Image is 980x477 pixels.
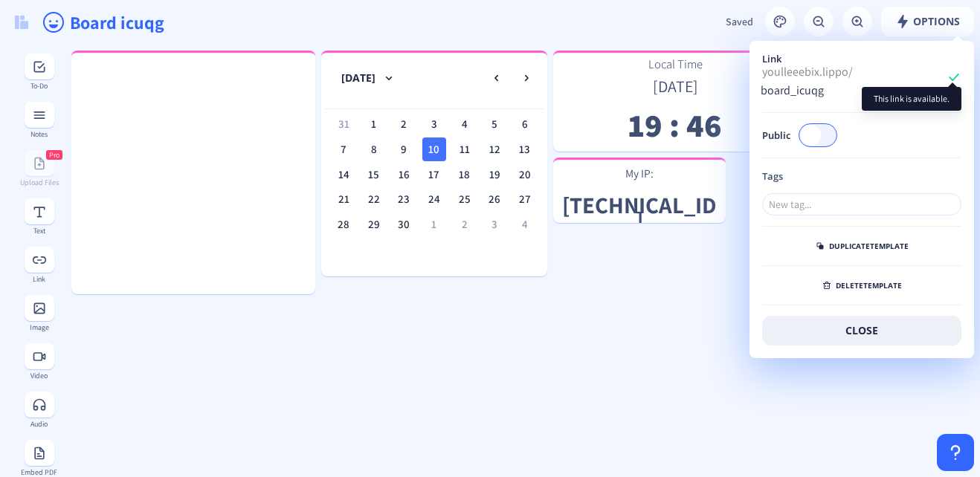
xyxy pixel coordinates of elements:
[761,79,893,102] input: e.g. 'my_tasks'
[560,195,719,208] p: [TECHNICAL_ID]
[453,163,477,186] div: 18
[332,187,355,211] div: 21
[863,280,902,291] span: template
[513,187,537,211] div: 27
[422,112,446,136] div: 3
[762,193,961,215] input: New tag...
[392,212,416,236] div: 30
[42,10,65,34] ion-icon: happy outline
[881,7,974,36] button: Options
[453,112,477,136] div: 4
[362,137,386,161] div: 8
[513,212,537,236] div: 4
[12,468,66,476] div: Embed PDF
[807,237,917,255] button: duplicatetemplate
[762,190,961,218] mat-chip-list: Board Tags
[553,79,797,87] p: [DATE]
[836,281,902,290] span: delete
[332,163,355,186] div: 14
[895,16,960,27] span: Options
[12,275,66,283] div: Link
[362,112,386,136] div: 1
[422,187,446,211] div: 24
[874,93,950,105] span: This link is available.
[12,227,66,235] div: Text
[15,16,28,29] img: logo.svg
[392,137,416,161] div: 9
[453,137,477,161] div: 11
[422,163,446,186] div: 17
[12,323,66,331] div: Image
[483,112,506,136] div: 5
[453,187,477,211] div: 25
[362,163,386,186] div: 15
[327,63,410,93] button: [DATE]
[12,82,66,90] div: To-Do
[762,316,961,345] button: close
[762,126,799,144] span: Public
[332,112,355,136] div: 31
[332,212,355,236] div: 28
[762,169,961,184] p: Tags
[726,15,753,28] span: Saved
[762,53,961,65] div: Link
[814,276,910,294] button: deletetemplate
[362,212,386,236] div: 29
[392,187,416,211] div: 23
[762,64,853,79] span: youlleeebix.lippo/
[553,117,797,142] p: 19 : 46
[648,56,703,72] span: Local Time
[392,112,416,136] div: 2
[453,212,477,236] div: 2
[362,187,386,211] div: 22
[392,163,416,186] div: 16
[553,166,726,181] p: My IP:
[422,212,446,236] div: 1
[513,137,537,161] div: 13
[513,112,537,136] div: 6
[12,371,66,380] div: Video
[332,137,355,161] div: 7
[12,420,66,428] div: Audio
[870,241,909,250] span: template
[12,130,66,138] div: Notes
[422,137,446,161] div: 10
[483,137,506,161] div: 12
[483,163,506,186] div: 19
[483,187,506,211] div: 26
[49,150,59,160] span: Pro
[483,212,506,236] div: 3
[513,163,537,186] div: 20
